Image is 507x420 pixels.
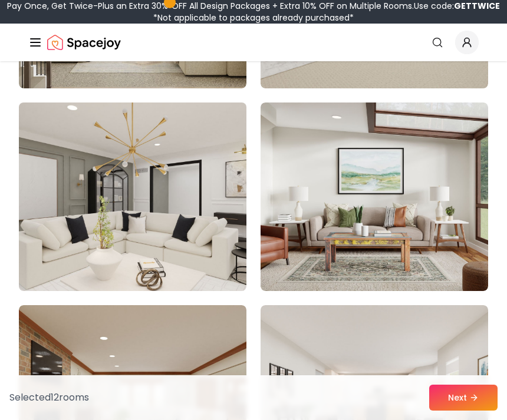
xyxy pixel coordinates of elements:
p: Selected 12 room s [9,391,89,405]
a: Spacejoy [47,31,121,54]
nav: Global [28,24,479,61]
img: Spacejoy Logo [47,31,121,54]
img: Room room-20 [261,102,488,291]
span: *Not applicable to packages already purchased* [153,12,354,24]
button: Next [429,385,498,411]
img: Room room-19 [13,98,252,296]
